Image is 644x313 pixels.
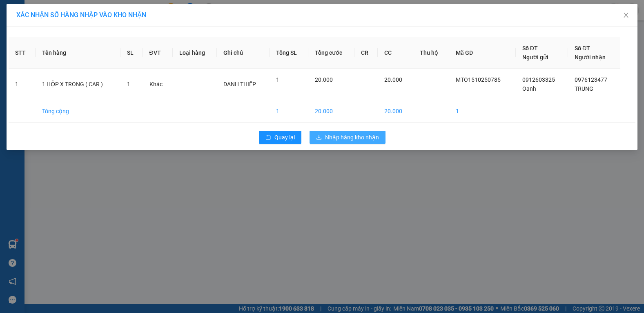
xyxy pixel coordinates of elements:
button: Close [615,4,637,27]
span: download [316,134,322,141]
th: Thu hộ [413,37,449,69]
span: rollback [265,134,271,141]
th: SL [120,37,143,69]
span: MTO1510250785 [456,76,501,83]
td: Tổng cộng [36,100,120,123]
th: Tên hàng [36,37,120,69]
span: Oanh [522,85,536,92]
span: 20.000 [384,76,402,83]
span: 0912603325 [522,76,555,83]
td: 20.000 [378,100,413,123]
span: Số ĐT [522,45,538,51]
span: 20.000 [315,76,333,83]
td: 1 [449,100,516,123]
th: Tổng cước [308,37,354,69]
span: DANH THIẾP [223,81,256,87]
th: CC [378,37,413,69]
span: Số ĐT [575,45,590,51]
th: STT [9,37,36,69]
td: 1 [270,100,308,123]
th: CR [354,37,378,69]
td: 1 HỘP X TRONG ( CAR ) [36,69,120,100]
button: rollbackQuay lại [259,131,301,144]
th: Loại hàng [173,37,217,69]
td: 1 [9,69,36,100]
span: XÁC NHẬN SỐ HÀNG NHẬP VÀO KHO NHẬN [16,11,146,19]
button: downloadNhập hàng kho nhận [310,131,386,144]
td: Khác [143,69,173,100]
span: 0976123477 [575,76,607,83]
th: Tổng SL [270,37,308,69]
span: Người gửi [522,54,548,60]
th: Mã GD [449,37,516,69]
span: Nhập hàng kho nhận [325,133,379,142]
th: ĐVT [143,37,173,69]
span: 1 [127,81,130,87]
span: 1 [276,76,279,83]
span: Người nhận [575,54,606,60]
td: 20.000 [308,100,354,123]
span: close [623,12,629,18]
span: TRUNG [575,85,593,92]
th: Ghi chú [217,37,269,69]
span: Quay lại [274,133,295,142]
